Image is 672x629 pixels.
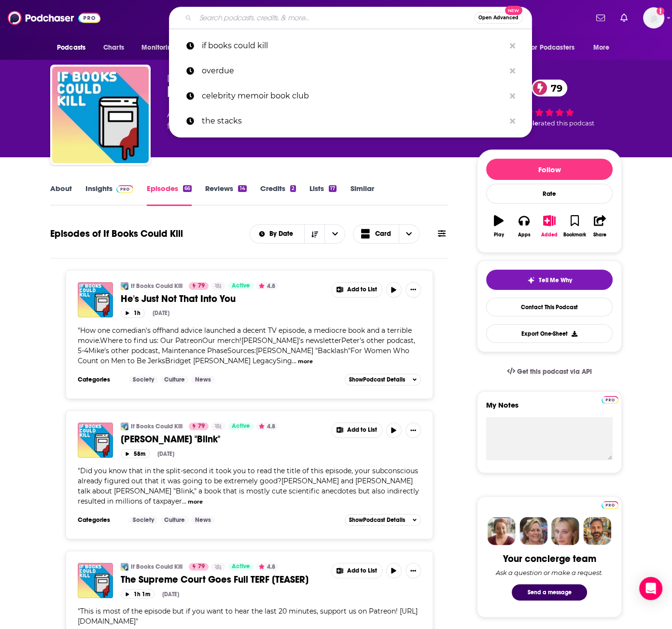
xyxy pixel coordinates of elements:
[345,514,421,526] button: ShowPodcast Details
[121,449,150,458] button: 58m
[512,584,587,601] button: Send a message
[518,232,531,238] div: Apps
[477,73,622,133] div: 79 49 peoplerated this podcast
[488,517,516,545] img: Sydney Profile
[228,423,254,430] a: Active
[602,396,618,404] img: Podchaser Pro
[169,7,532,29] div: Search podcasts, credits, & more...
[131,282,182,290] a: If Books Could Kill
[78,282,113,317] a: He's Just Not That Into You
[486,324,613,343] button: Export One-Sheet
[593,232,606,238] div: Share
[537,209,562,244] button: Added
[486,270,613,290] button: tell me why sparkleTell Me Why
[50,39,98,57] button: open menu
[169,83,532,109] a: celebrity memoir book club
[121,589,154,599] button: 1h 1m
[541,232,558,238] div: Added
[324,225,345,243] button: open menu
[298,357,313,366] button: more
[153,310,169,316] div: [DATE]
[167,121,367,132] span: featuring
[592,10,609,26] a: Show notifications dropdown
[269,231,296,237] span: By Date
[78,516,121,524] h3: Categories
[121,574,324,586] a: The Supreme Court Goes Full TERF [TEASER]
[519,517,547,545] img: Barbara Profile
[349,376,405,383] span: Show Podcast Details
[129,376,158,383] a: Society
[406,563,421,578] button: Show More Button
[353,224,420,244] button: Choose View
[202,33,505,58] p: if books could kill
[121,282,128,290] img: If Books Could Kill
[602,500,618,509] a: Pro website
[496,569,603,576] div: Ask a question or make a request.
[131,423,182,430] a: If Books Could Kill
[347,426,377,434] span: Add to List
[329,185,336,192] div: 17
[121,563,128,571] img: If Books Could Kill
[129,516,158,524] a: Society
[78,466,419,506] span: "
[50,184,72,206] a: About
[52,67,149,163] img: If Books Could Kill
[97,39,130,57] a: Charts
[583,517,611,545] img: Jon Profile
[503,553,596,565] div: Your concierge team
[486,209,511,244] button: Play
[588,209,613,244] button: Share
[147,184,192,206] a: Episodes66
[478,15,518,20] span: Open Advanced
[162,591,179,598] div: [DATE]
[135,39,188,57] button: open menu
[78,607,418,626] span: This is most of the episode but if you want to hear the last 20 minutes, support us on Patreon! [...
[141,41,176,55] span: Monitoring
[8,9,100,27] img: Podchaser - Follow, Share and Rate Podcasts
[169,109,532,134] a: the stacks
[260,184,296,206] a: Credits2
[517,368,592,376] span: Get this podcast via API
[121,433,324,445] a: [PERSON_NAME] "Blink"
[198,562,205,572] span: 79
[169,58,532,83] a: overdue
[232,422,250,431] span: Active
[157,451,174,457] div: [DATE]
[191,516,215,524] a: News
[511,209,536,244] button: Apps
[256,282,278,290] button: 4.8
[78,563,113,598] img: The Supreme Court Goes Full TERF [TEASER]
[167,73,316,82] span: [PERSON_NAME] & [PERSON_NAME]
[78,326,415,365] span: How one comedian's offhand advice launched a decent TV episode, a mediocre book and a terrible mo...
[121,423,128,430] img: If Books Could Kill
[539,276,572,284] span: Tell Me Why
[332,563,382,578] button: Show More Button
[85,184,133,206] a: InsightsPodchaser Pro
[250,231,305,237] button: open menu
[562,209,587,244] button: Bookmark
[541,80,567,96] span: 79
[121,433,220,445] span: [PERSON_NAME] "Blink"
[160,516,189,524] a: Culture
[593,41,610,55] span: More
[527,276,535,284] img: tell me why sparkle
[232,562,250,572] span: Active
[304,225,324,243] button: Sort Direction
[406,423,421,438] button: Show More Button
[167,109,367,132] div: A podcast
[486,298,613,316] a: Contact This Podcast
[563,232,586,238] div: Bookmark
[494,232,504,238] div: Play
[121,293,236,305] span: He's Just Not That Into You
[290,185,296,192] div: 2
[486,184,613,204] div: Rate
[202,58,505,83] p: overdue
[189,563,209,571] a: 79
[238,185,246,192] div: 14
[228,282,254,290] a: Active
[78,326,415,365] span: "
[198,422,205,431] span: 79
